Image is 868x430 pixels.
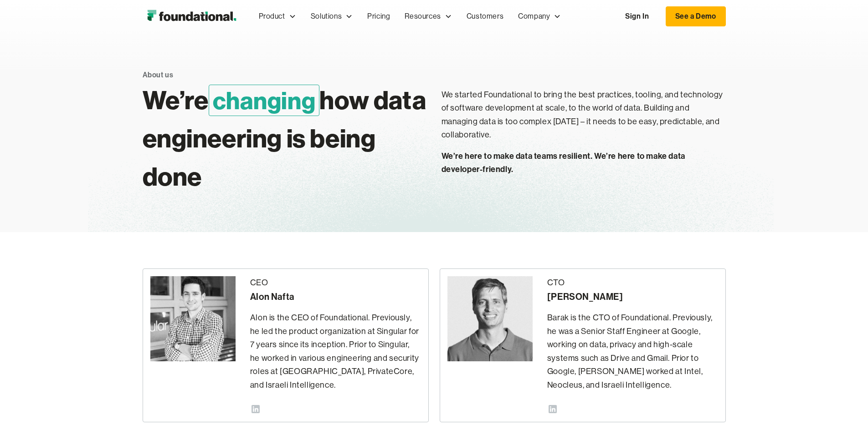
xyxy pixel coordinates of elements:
div: Product [259,10,285,22]
a: Customers [459,1,511,31]
div: Resources [397,1,459,31]
div: CTO [547,276,718,290]
p: Alon is the CEO of Foundational. Previously, he led the product organization at Singular for 7 ye... [250,311,421,392]
div: Company [518,10,550,22]
div: Product [252,1,303,31]
p: We’re here to make data teams resilient. We’re here to make data developer-friendly. [442,149,726,176]
img: Barak Forgoun - CTO [447,276,533,361]
img: Foundational Logo [143,7,241,25]
div: [PERSON_NAME] [547,289,718,304]
img: Alon Nafta - CEO [150,276,236,361]
a: See a Demo [666,6,726,26]
h1: We’re how data engineering is being done [143,81,427,196]
a: Sign In [616,7,658,26]
div: Solutions [311,10,342,22]
div: Company [511,1,568,31]
a: Pricing [360,1,397,31]
div: CEO [250,276,421,290]
p: We started Foundational to bring the best practices, tooling, and technology of software developm... [442,88,726,142]
div: About us [143,69,174,81]
a: home [143,7,241,25]
span: changing [209,85,320,116]
div: Alon Nafta [250,289,421,304]
p: Barak is the CTO of Foundational. Previously, he was a Senior Staff Engineer at Google, working o... [547,311,718,392]
div: Resources [405,10,441,22]
div: Solutions [303,1,360,31]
